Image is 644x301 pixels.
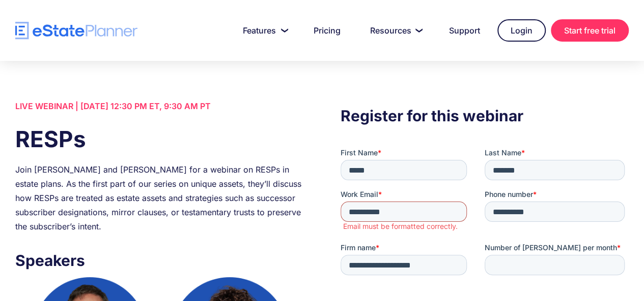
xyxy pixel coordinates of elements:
[15,249,303,272] h3: Speakers
[437,20,492,41] a: Support
[358,20,432,41] a: Resources
[15,162,303,233] div: Join [PERSON_NAME] and [PERSON_NAME] for a webinar on RESPs in estate plans. As the first part of...
[341,104,629,127] h3: Register for this webinar
[497,19,546,42] a: Login
[231,20,296,41] a: Features
[15,123,303,155] h1: RESPs
[15,22,137,40] a: home
[551,19,629,42] a: Start free trial
[301,20,353,41] a: Pricing
[15,99,303,113] div: LIVE WEBINAR | [DATE] 12:30 PM ET, 9:30 AM PT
